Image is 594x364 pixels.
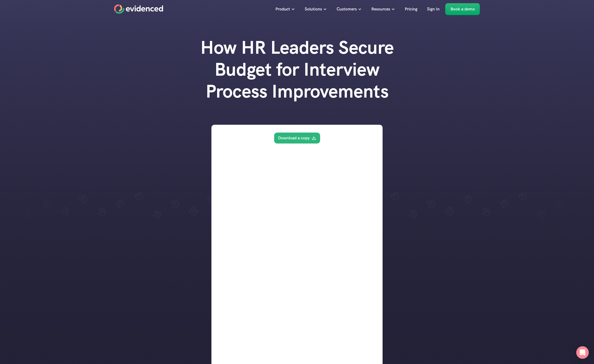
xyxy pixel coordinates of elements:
p: Sign In [427,6,440,13]
a: Home [114,4,163,14]
p: Solutions [305,6,322,13]
p: Resources [371,6,390,13]
h1: How HR Leaders Secure Budget for Interview Process Improvements [193,37,402,102]
a: Book a demo [445,3,480,15]
p: Customers [337,6,357,13]
a: Download a copy [274,133,320,144]
a: Sign In [423,3,443,15]
div: Open Intercom Messenger [576,346,589,359]
p: Pricing [405,6,417,13]
p: Book a demo [451,6,475,13]
p: Product [275,6,290,13]
a: Pricing [401,3,421,15]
